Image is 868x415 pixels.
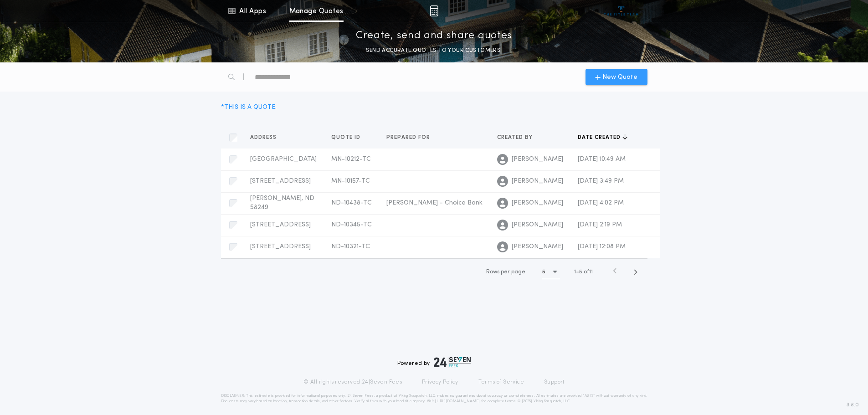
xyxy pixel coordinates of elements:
[584,268,593,276] span: of 11
[386,200,483,206] span: [PERSON_NAME] - Choice Bank
[542,267,545,277] h1: 5
[497,134,534,141] span: Created by
[250,156,317,163] span: [GEOGRAPHIC_DATA]
[331,134,362,141] span: Quote ID
[497,133,539,142] button: Created by
[331,221,372,228] span: ND-10345-TC
[397,357,471,368] div: Powered by
[250,178,311,184] span: [STREET_ADDRESS]
[512,242,563,251] span: [PERSON_NAME]
[578,156,626,163] span: [DATE] 10:49 AM
[512,177,563,186] span: [PERSON_NAME]
[250,195,314,211] span: [PERSON_NAME], ND 58249
[512,199,563,208] span: [PERSON_NAME]
[331,200,372,206] span: ND-10438-TC
[435,400,480,403] a: [URL][DOMAIN_NAME]
[366,46,502,55] p: SEND ACCURATE QUOTES TO YOUR CUSTOMERS.
[847,401,859,409] span: 3.8.0
[604,6,638,15] img: vs-icon
[578,243,626,250] span: [DATE] 12:08 PM
[331,156,371,163] span: MN-10212-TC
[331,178,370,184] span: MN-10157-TC
[430,5,438,16] img: img
[579,269,582,275] span: 5
[303,379,402,386] p: © All rights reserved. 24|Seven Fees
[578,200,624,206] span: [DATE] 4:02 PM
[512,220,563,230] span: [PERSON_NAME]
[250,133,283,142] button: Address
[434,357,471,368] img: logo
[578,134,622,141] span: Date created
[542,265,560,279] button: 5
[250,221,311,228] span: [STREET_ADDRESS]
[250,243,311,250] span: [STREET_ADDRESS]
[602,72,637,82] span: New Quote
[578,221,622,228] span: [DATE] 2:19 PM
[578,178,624,184] span: [DATE] 3:49 PM
[574,269,576,275] span: 1
[486,269,527,275] span: Rows per page:
[331,133,367,142] button: Quote ID
[386,134,432,141] span: Prepared for
[586,69,647,85] button: New Quote
[221,393,647,404] p: DISCLAIMER: This estimate is provided for informational purposes only. 24|Seven Fees, a product o...
[331,243,370,250] span: ND-10321-TC
[512,155,563,164] span: [PERSON_NAME]
[250,134,278,141] span: Address
[478,379,524,386] a: Terms of Service
[578,133,627,142] button: Date created
[422,379,458,386] a: Privacy Policy
[221,102,277,112] div: * THIS IS A QUOTE.
[544,379,565,386] a: Support
[356,29,512,43] p: Create, send and share quotes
